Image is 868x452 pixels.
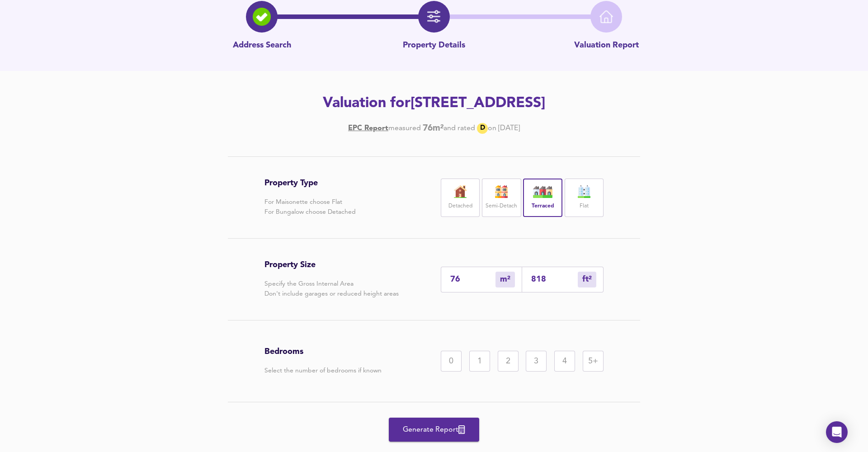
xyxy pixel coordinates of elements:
div: Terraced [523,179,562,217]
div: 2 [498,351,519,372]
div: 4 [554,351,575,372]
p: Property Details [403,40,465,52]
div: D [477,123,488,134]
button: Generate Report [389,418,479,442]
div: m² [495,272,515,287]
img: house-icon [532,185,554,198]
input: Sqft [531,275,578,284]
label: Detached [448,201,472,212]
p: Address Search [233,40,291,52]
img: house-icon [490,185,513,198]
p: Select the number of bedrooms if known [264,366,382,376]
h3: Property Size [264,260,399,270]
a: EPC Report [348,123,388,133]
div: on [488,123,496,133]
p: Valuation Report [574,40,639,52]
div: 3 [526,351,547,372]
div: Flat [565,179,604,217]
div: [DATE] [348,123,520,134]
img: filter-icon [427,10,441,24]
label: Terraced [532,201,554,212]
img: home-icon [599,10,613,24]
div: 0 [441,351,462,372]
div: Semi-Detach [482,179,521,217]
input: Enter sqm [450,275,495,284]
h3: Bedrooms [264,347,382,357]
div: measured [388,123,421,133]
span: Generate Report [398,424,470,436]
b: 76 m² [423,123,443,133]
img: search-icon [253,8,271,26]
label: Semi-Detach [486,201,517,212]
label: Flat [580,201,589,212]
p: Specify the Gross Internal Area Don't include garages or reduced height areas [264,279,399,299]
h2: Valuation for [STREET_ADDRESS] [178,94,690,113]
img: flat-icon [573,185,595,198]
div: Detached [441,179,480,217]
div: and rated [443,123,475,133]
div: 5+ [583,351,604,372]
div: m² [578,272,596,287]
div: Open Intercom Messenger [826,421,848,443]
img: house-icon [449,185,472,198]
div: 1 [469,351,490,372]
h3: Property Type [264,178,356,188]
p: For Maisonette choose Flat For Bungalow choose Detached [264,197,356,217]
